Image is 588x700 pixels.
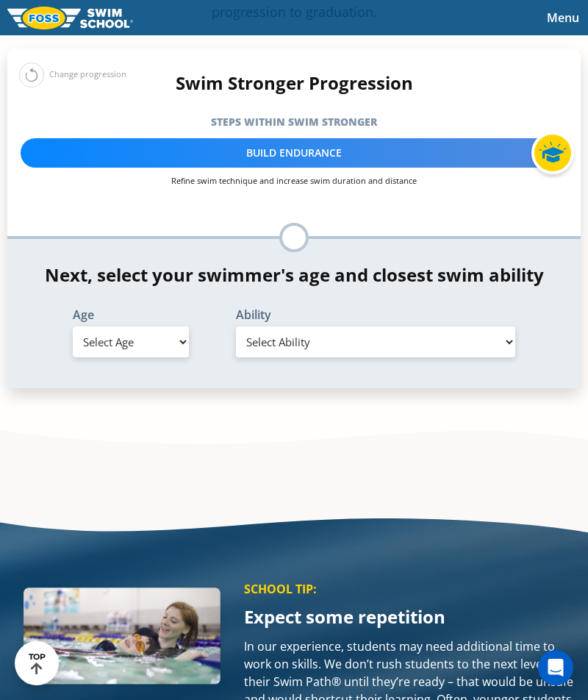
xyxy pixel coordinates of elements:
[538,7,588,29] button: Toggle navigation
[7,7,133,29] img: FOSS Swim School Logo
[236,309,515,321] label: Ability
[19,62,126,87] div: Change progression
[547,10,579,26] span: Menu
[538,650,573,685] div: Open Intercom Messenger
[21,175,567,186] p: Refine swim technique and increase swim duration and distance
[73,309,189,321] label: Age
[21,138,567,168] div: Build Endurance
[7,112,581,132] h5: Steps within Swim Stronger
[7,73,581,93] h4: Swim Stronger Progression
[7,265,581,285] h4: Next, select your swimmer's age and closest swim ability
[244,608,573,626] p: Expect some repetition
[29,652,46,675] div: TOP
[244,582,573,596] p: SCHOOL TIP:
